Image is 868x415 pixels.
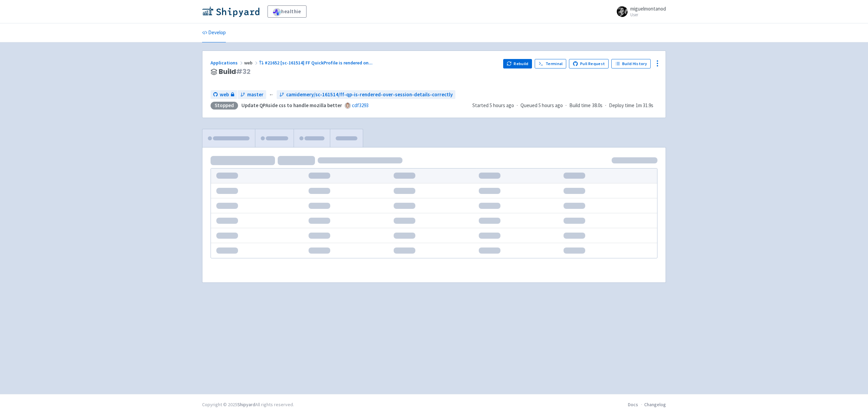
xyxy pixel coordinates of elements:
[277,90,455,99] a: camidemery/sc-161514/ff-qp-is-rendered-over-session-details-correctly
[630,13,666,17] small: User
[644,401,666,408] a: Changelog
[247,91,263,99] span: master
[628,401,638,408] a: Docs
[538,102,563,108] time: 5 hours ago
[211,60,244,66] a: Applications
[472,102,514,108] span: Started
[265,60,373,66] span: #21652 [sc-161514] FF QuickProfile is rendered on ...
[236,67,251,76] span: # 32
[472,102,657,110] div: · · ·
[569,102,591,110] span: Build time
[244,60,259,66] span: web
[535,59,566,68] a: Terminal
[211,102,238,110] div: Stopped
[592,102,603,110] span: 38.0s
[202,401,294,408] div: Copyright © 2025 All rights reserved.
[237,401,255,408] a: Shipyard
[238,90,266,99] a: master
[268,5,307,18] a: healthie
[259,60,374,66] a: #21652 [sc-161514] FF QuickProfile is rendered on...
[520,102,563,108] span: Queued
[609,102,634,110] span: Deploy time
[613,6,666,17] a: miguelmontanod User
[202,23,226,42] a: Develop
[630,5,666,12] span: miguelmontanod
[211,90,237,99] a: web
[490,102,514,108] time: 5 hours ago
[636,102,653,110] span: 1m 31.9s
[352,102,369,108] a: cdf3293
[503,59,532,68] button: Rebuild
[202,6,259,17] img: Shipyard logo
[269,91,274,99] span: ←
[611,59,651,68] a: Build History
[569,59,609,68] a: Pull Request
[220,91,229,99] span: web
[219,68,251,76] span: Build
[241,102,342,108] strong: Update QPAside css to handle mozilla better
[286,91,453,99] span: camidemery/sc-161514/ff-qp-is-rendered-over-session-details-correctly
